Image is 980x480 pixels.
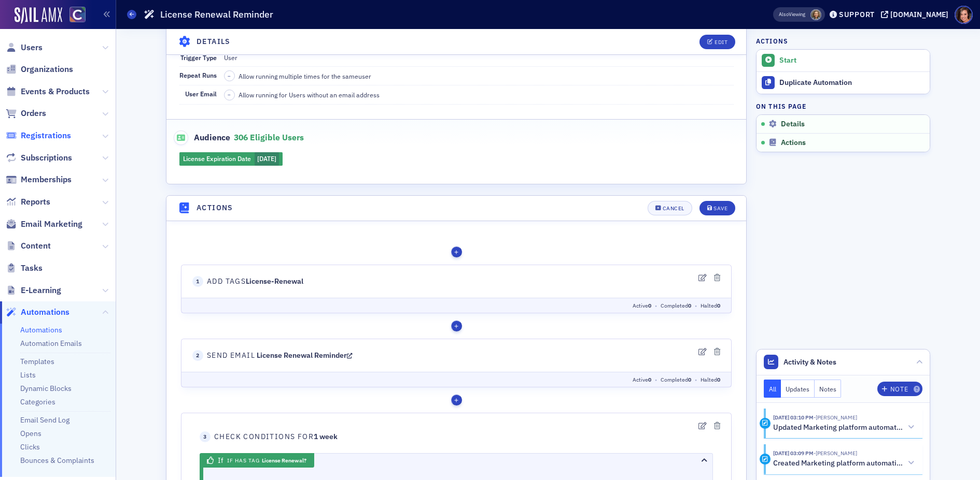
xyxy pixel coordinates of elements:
[779,11,805,18] span: Viewing
[779,78,925,88] div: Duplicate Automation
[6,130,71,141] a: Registrations
[21,307,69,318] span: Automations
[551,81,554,88] span: 0
[455,334,464,341] span: •
[810,9,821,20] span: Lindsay Moore
[814,449,857,457] span: Katie Foo
[773,414,814,421] time: 10/13/2025 03:10 PM
[21,240,51,252] span: Content
[494,155,525,162] span: Completed
[26,129,37,140] span: 2
[890,10,948,19] div: [DOMAIN_NAME]
[760,454,771,464] div: Activity
[494,81,525,88] span: Completed
[21,219,82,230] span: Email Marketing
[756,36,788,46] h4: Actions
[814,414,857,421] span: Katie Foo
[525,81,554,88] span: Halted
[699,201,735,215] button: Save
[20,384,72,393] a: Dynamic Blocks
[6,196,50,208] a: Reports
[61,236,94,243] span: If Has tag
[15,7,62,24] img: SailAMX
[20,357,54,366] a: Templates
[285,383,296,394] div: Insert Action
[522,155,525,162] span: 0
[881,11,952,18] button: [DOMAIN_NAME]
[20,370,36,380] a: Lists
[890,386,908,392] div: Note
[20,339,82,348] a: Automation Emails
[699,34,735,49] button: Edit
[21,108,46,119] span: Orders
[62,7,86,24] a: View Homepage
[757,50,930,71] button: Start
[197,202,233,213] h4: Actions
[452,334,455,341] span: 0
[21,174,72,185] span: Memberships
[764,380,781,398] button: All
[21,42,43,53] span: Users
[757,71,930,94] a: Duplicate Automation
[6,108,46,119] a: Orders
[6,152,72,164] a: Subscriptions
[525,155,554,162] span: Halted
[20,397,55,406] a: Categories
[21,285,61,296] span: E-Learning
[495,334,504,341] span: •
[40,55,137,66] span: Add tags
[482,155,485,162] span: 0
[773,458,915,469] button: Created Marketing platform automation: License Renewal Reminder
[285,173,296,184] div: Insert Action
[285,25,296,36] div: Insert Action
[6,307,69,318] a: Automations
[781,138,806,148] span: Actions
[877,382,922,396] button: Note
[756,101,930,111] h4: On this page
[713,206,727,211] div: Save
[26,55,37,66] span: 1
[224,53,237,62] span: User
[6,219,82,230] a: Email Marketing
[285,99,296,110] div: Insert Action
[180,53,217,62] span: Trigger Type
[20,325,62,334] a: Automations
[779,11,789,18] div: Also
[839,10,875,19] div: Support
[466,155,485,162] span: Active
[522,81,525,88] span: 0
[495,334,524,341] span: Halted
[21,86,90,97] span: Events & Products
[61,236,141,243] span: License Renewal
[6,240,51,252] a: Content
[760,418,771,429] div: Activity
[815,380,842,398] button: Notes
[492,334,495,341] span: 0
[781,380,815,398] button: Updates
[40,129,186,140] span: Send Email
[482,81,485,88] span: 0
[663,206,684,211] div: Cancel
[781,120,805,129] span: Details
[773,422,915,433] button: Updated Marketing platform automation: License Renewal Reminder
[6,174,72,185] a: Memberships
[21,64,73,75] span: Organizations
[6,86,90,97] a: Events & Products
[779,56,925,65] div: Start
[147,211,171,220] span: 1 week
[197,36,231,47] h4: Details
[773,423,903,432] h5: Updated Marketing platform automation: License Renewal Reminder
[466,81,485,88] span: Active
[485,81,494,88] span: •
[436,334,455,341] span: Active
[955,6,973,24] span: Profile
[648,201,692,215] button: Cancel
[95,236,137,243] span: License Renewal
[33,210,44,221] span: 3
[174,130,230,145] span: Audience
[239,71,371,81] span: Allow running multiple times for the same user
[715,39,727,45] div: Edit
[773,459,903,468] h5: Created Marketing platform automation: License Renewal Reminder
[6,263,43,274] a: Tasks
